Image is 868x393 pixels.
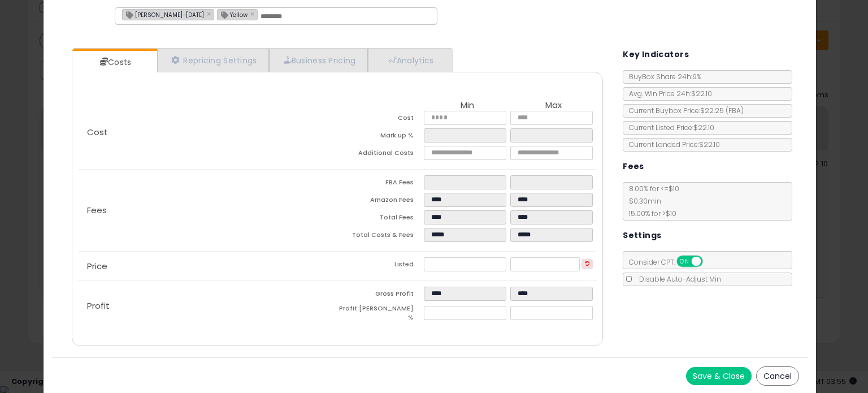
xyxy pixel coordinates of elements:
[337,257,424,275] td: Listed
[623,47,689,62] h5: Key Indicators
[424,101,510,111] th: Min
[623,209,676,218] span: 15.00 % for > $10
[633,274,721,284] span: Disable Auto-Adjust Min
[337,146,424,163] td: Additional Costs
[756,366,799,386] button: Cancel
[123,10,204,19] span: [PERSON_NAME]-[DATE]
[337,175,424,193] td: FBA Fees
[78,262,337,271] p: Price
[78,206,337,215] p: Fees
[623,159,644,174] h5: Fees
[78,301,337,310] p: Profit
[701,257,719,266] span: OFF
[337,193,424,210] td: Amazon Fees
[207,8,214,19] a: ×
[337,287,424,304] td: Gross Profit
[510,101,597,111] th: Max
[726,106,744,115] span: ( FBA )
[157,49,269,72] a: Repricing Settings
[337,304,424,325] td: Profit [PERSON_NAME] %
[250,8,257,19] a: ×
[337,128,424,146] td: Mark up %
[72,51,156,74] a: Costs
[678,257,692,266] span: ON
[623,196,661,206] span: $0.30 min
[337,111,424,128] td: Cost
[700,106,744,115] span: $22.25
[623,228,661,243] h5: Settings
[623,123,714,132] span: Current Listed Price: $22.10
[623,140,720,149] span: Current Landed Price: $22.10
[218,10,248,19] span: Yellow
[686,367,752,385] button: Save & Close
[623,72,701,81] span: BuyBox Share 24h: 9%
[623,89,712,98] span: Avg. Win Price 24h: $22.10
[623,257,718,267] span: Consider CPT:
[78,128,337,137] p: Cost
[623,106,744,115] span: Current Buybox Price:
[337,210,424,228] td: Total Fees
[368,49,452,72] a: Analytics
[269,49,368,72] a: Business Pricing
[337,228,424,245] td: Total Costs & Fees
[623,184,679,218] span: 8.00 % for <= $10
